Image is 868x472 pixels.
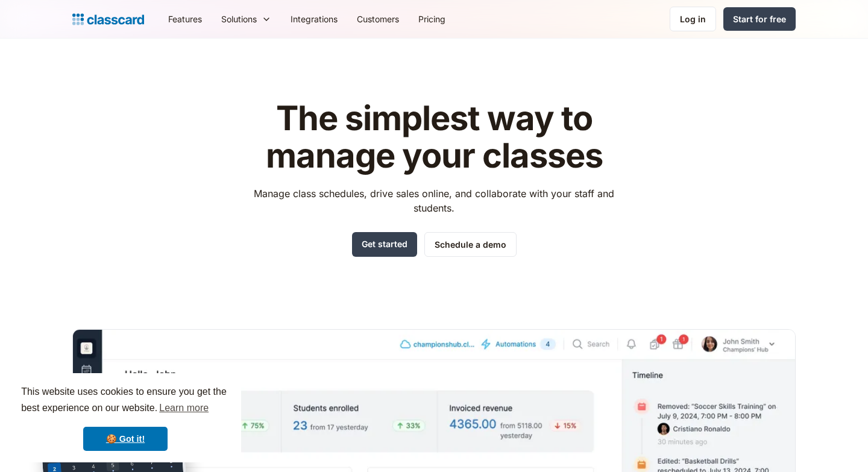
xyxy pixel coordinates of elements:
[21,385,230,417] span: This website uses cookies to ensure you get the best experience on our website.
[352,232,417,257] a: Get started
[10,373,241,462] div: cookieconsent
[723,7,796,31] a: Start for free
[347,5,409,33] a: Customers
[424,232,517,257] a: Schedule a demo
[83,427,168,451] a: dismiss cookie message
[409,5,455,33] a: Pricing
[157,399,210,417] a: learn more about cookies
[670,7,716,31] a: Log in
[243,100,626,174] h1: The simplest way to manage your classes
[733,13,786,25] div: Start for free
[243,186,626,215] p: Manage class schedules, drive sales online, and collaborate with your staff and students.
[281,5,347,33] a: Integrations
[72,11,144,28] a: home
[212,5,281,33] div: Solutions
[221,13,257,25] div: Solutions
[159,5,212,33] a: Features
[680,13,706,25] div: Log in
